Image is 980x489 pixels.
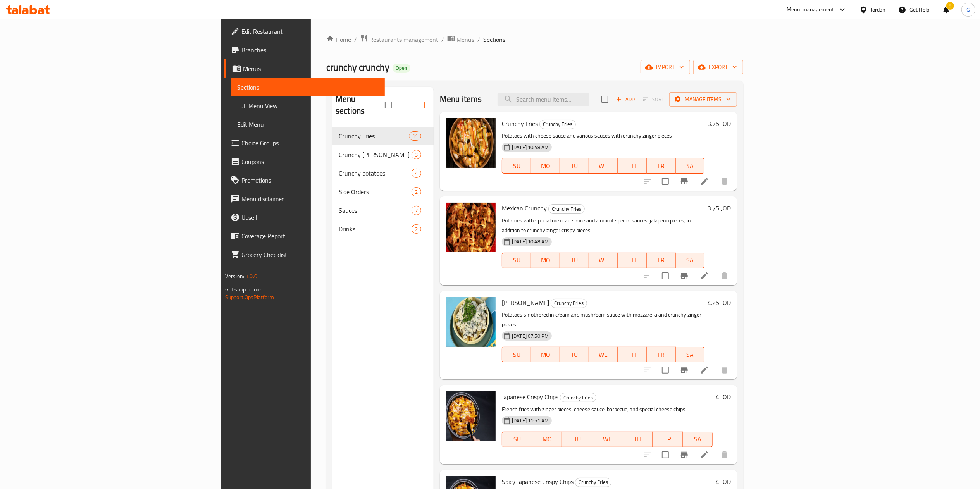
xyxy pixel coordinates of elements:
[446,297,496,347] img: Alfredo Fries
[563,160,586,172] span: TU
[502,476,574,487] span: Spicy Japanese Crispy Chips
[441,35,444,44] li: /
[562,432,592,447] button: TU
[369,35,438,44] span: Restaurants management
[502,118,538,129] span: Crunchy Fries
[618,158,647,174] button: TH
[592,432,623,447] button: WE
[225,292,274,302] a: Support.OpsPlatform
[412,169,421,178] div: items
[618,347,647,362] button: TH
[534,160,557,172] span: MO
[415,96,434,114] button: Add section
[505,434,529,445] span: SU
[563,349,586,360] span: TU
[509,238,552,245] span: [DATE] 10:48 AM
[536,434,560,445] span: MO
[669,92,737,107] button: Manage items
[540,120,575,129] span: Crunchy Fries
[231,78,385,96] a: Sections
[966,5,970,14] span: G
[339,206,412,215] div: Sauces
[675,172,694,191] button: Branch-specific-item
[613,93,638,105] span: Add item
[446,118,496,168] img: Crunchy Fries
[699,62,737,72] span: export
[224,152,385,171] a: Coupons
[505,160,528,172] span: SU
[618,253,647,268] button: TH
[676,347,705,362] button: SA
[483,35,505,44] span: Sections
[531,253,560,268] button: MO
[241,213,379,222] span: Upsell
[339,150,412,159] div: Crunchy Rizzo
[675,361,694,379] button: Branch-specific-item
[700,177,709,186] a: Edit menu item
[549,205,584,214] span: Crunchy Fries
[693,60,743,74] button: export
[339,224,412,234] span: Drinks
[241,231,379,241] span: Coverage Report
[650,255,673,266] span: FR
[621,160,644,172] span: TH
[440,93,482,105] h2: Menu items
[509,144,552,151] span: [DATE] 10:48 AM
[509,332,552,340] span: [DATE] 07:50 PM
[647,347,676,362] button: FR
[412,188,421,196] span: 2
[675,446,694,464] button: Branch-specific-item
[332,164,434,183] div: Crunchy potatoes4
[245,271,257,281] span: 1.0.0
[787,5,834,14] div: Menu-management
[339,187,412,196] span: Side Orders
[332,124,434,241] nav: Menu sections
[675,95,731,104] span: Manage items
[241,138,379,148] span: Choice Groups
[237,101,379,110] span: Full Menu View
[589,158,618,174] button: WE
[647,62,684,72] span: import
[339,150,412,159] span: Crunchy [PERSON_NAME]
[498,93,589,106] input: search
[231,96,385,115] a: Full Menu View
[502,297,549,308] span: [PERSON_NAME]
[625,434,649,445] span: TH
[241,157,379,166] span: Coupons
[502,405,713,414] p: French fries with zinger pieces, cheese sauce, barbecue, and special cheese chips
[657,447,673,463] span: Select to update
[621,349,644,360] span: TH
[613,93,638,105] button: Add
[241,176,379,185] span: Promotions
[686,434,710,445] span: SA
[700,271,709,281] a: Edit menu item
[412,226,421,233] span: 2
[224,171,385,189] a: Promotions
[339,169,412,178] div: Crunchy potatoes
[531,158,560,174] button: MO
[393,64,410,73] div: Open
[339,131,409,141] span: Crunchy Fries
[700,365,709,375] a: Edit menu item
[575,478,611,487] span: Crunchy Fries
[224,22,385,41] a: Edit Restaurant
[502,310,704,329] p: Potatoes smothered in cream and mushroom sauce with mozzarella and crunchy zinger pieces
[502,391,558,403] span: Japanese Crispy Chips
[657,173,673,189] span: Select to update
[241,194,379,203] span: Menu disclaimer
[332,201,434,220] div: Sauces7
[231,115,385,134] a: Edit Menu
[534,255,557,266] span: MO
[502,158,531,174] button: SU
[683,432,713,447] button: SA
[326,34,743,45] nav: breadcrumb
[534,349,557,360] span: MO
[224,245,385,264] a: Grocery Checklist
[592,349,615,360] span: WE
[653,432,683,447] button: FR
[715,172,734,191] button: delete
[532,432,563,447] button: MO
[592,160,615,172] span: WE
[241,250,379,259] span: Grocery Checklist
